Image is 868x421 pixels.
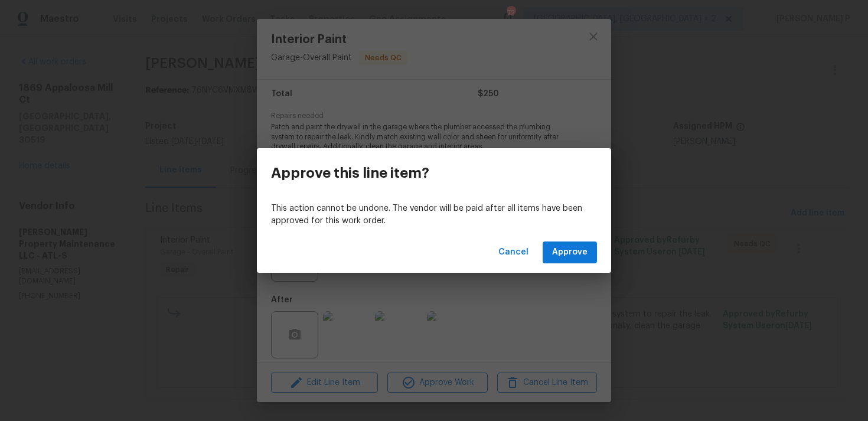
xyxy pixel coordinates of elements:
[543,241,597,263] button: Approve
[271,203,597,227] p: This action cannot be undone. The vendor will be paid after all items have been approved for this...
[494,241,533,263] button: Cancel
[271,165,429,181] h3: Approve this line item?
[552,245,588,260] span: Approve
[498,245,528,260] span: Cancel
